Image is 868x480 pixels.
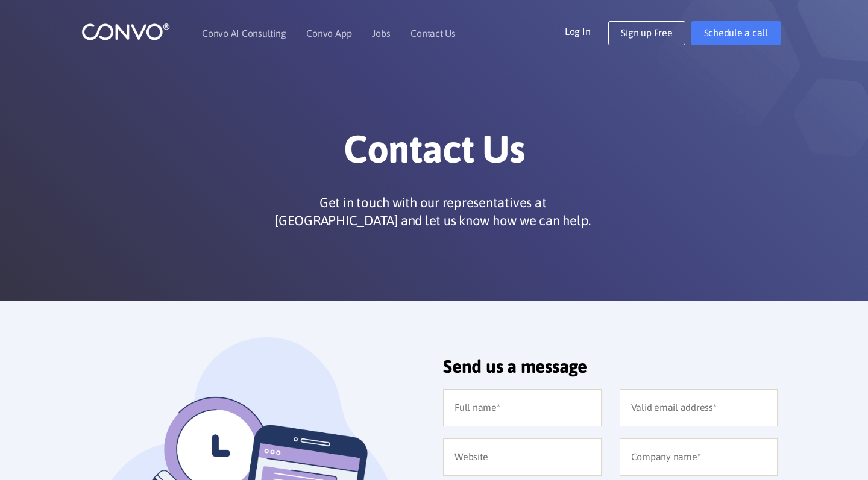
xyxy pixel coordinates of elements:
input: Company name* [620,438,778,476]
p: Get in touch with our representatives at [GEOGRAPHIC_DATA] and let us know how we can help. [270,193,596,229]
input: Website [443,438,602,476]
a: Schedule a call [691,21,781,45]
input: Full name* [443,389,602,426]
h2: Send us a message [443,355,778,386]
input: Valid email address* [620,389,778,426]
a: Log In [565,21,609,40]
a: Convo AI Consulting [202,28,286,38]
a: Convo App [306,28,351,38]
h1: Contact Us [99,126,769,181]
a: Sign up Free [608,21,685,45]
a: Contact Us [410,28,456,38]
img: logo_1.png [81,22,170,41]
a: Jobs [372,28,390,38]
